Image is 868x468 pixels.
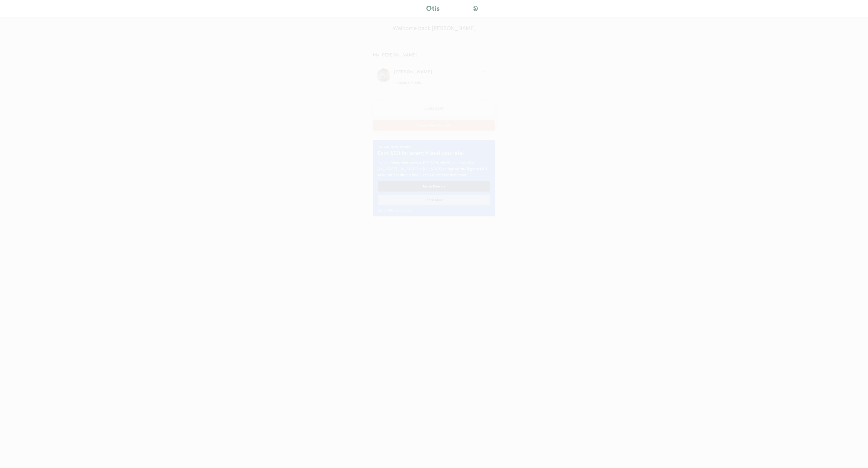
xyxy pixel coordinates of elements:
button: Invite Friends [378,181,490,192]
div: My [PERSON_NAME] [373,51,495,58]
button: Learn More [378,195,490,205]
p: 4 Year(s) 6 Months [394,81,422,84]
div: Welcome back [PERSON_NAME] [390,24,478,32]
strong: You'll get a $50 account credit [378,166,488,177]
button: + Add a Pet [373,101,495,116]
div: [PERSON_NAME] [394,68,432,75]
div: Earn $50 for every friend you refer [378,149,490,157]
a: Term, conditions, and limits apply. [378,209,413,212]
div: Invite a friend who's new to [PERSON_NAME] and based in [US_STATE], [US_STATE] or [US_STATE] to s... [378,160,490,178]
div: [PERSON_NAME] Program [378,145,411,149]
button: Create New Consult [373,120,495,131]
